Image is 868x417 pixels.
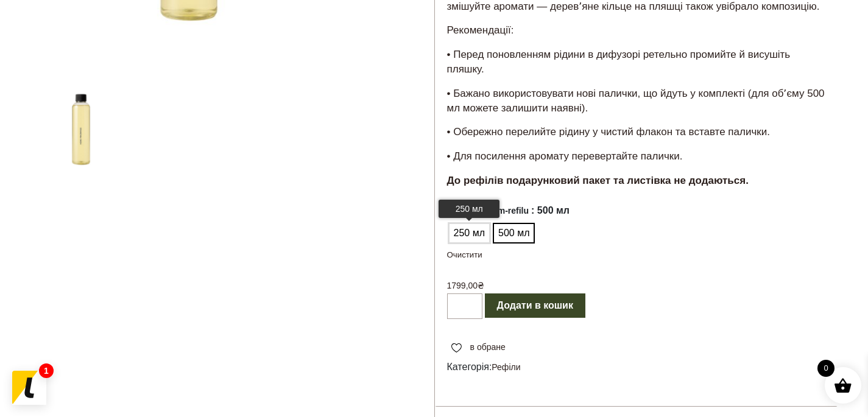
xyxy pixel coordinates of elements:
span: : 500 мл [531,201,570,220]
ul: oberit-obʼyem-refilu [447,222,585,245]
span: 0 [817,360,834,377]
li: 500 мл [494,224,534,242]
label: oberit-obʼyem-refilu [449,201,529,220]
span: ₴ [478,281,484,290]
p: • Бажано використовувати нові палички, що йдуть у комплекті (для обʼєму 500 мл можете залишити на... [447,86,826,116]
span: Категорія: [447,360,826,374]
span: в обране [470,341,506,354]
a: в обране [447,341,510,354]
bdi: 1799,00 [447,281,485,290]
a: Очистити [447,250,482,259]
p: Рекомендації: [447,23,826,38]
button: Додати в кошик [485,293,585,318]
p: • Для посилення аромату перевертайте палички. [447,149,826,164]
a: Рефіли [492,362,520,372]
span: 250 мл [451,223,488,243]
img: unfavourite.svg [451,343,462,353]
input: Кількість товару [447,293,482,319]
p: • Перед поновленням рідини в дифузорі ретельно промийте й висушіть пляшку. [447,47,826,77]
strong: До рефілів подарунковий пакет та листівка не додаються. [447,175,749,186]
li: 250 мл [450,224,489,242]
p: • Обережно перелийте рідину у чистий флакон та вставте палички. [447,125,826,139]
span: 500 мл [495,223,532,243]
